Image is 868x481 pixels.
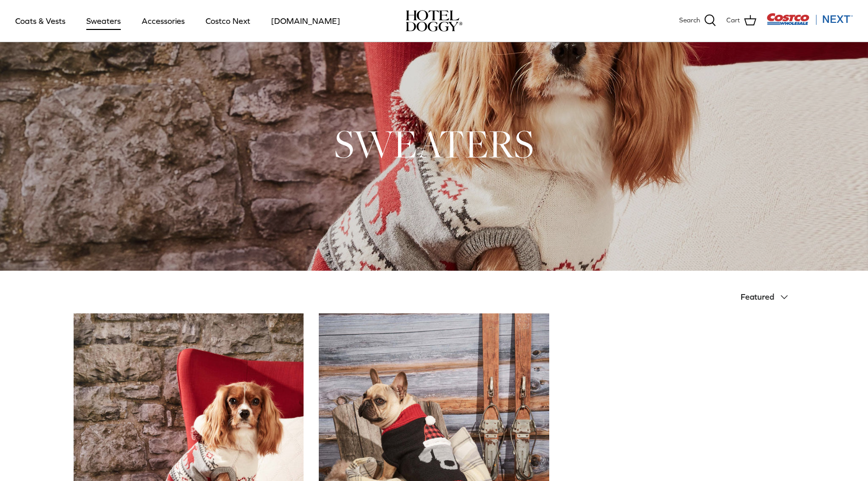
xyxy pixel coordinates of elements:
[74,119,794,169] h1: SWEATERS
[406,10,462,31] img: hoteldoggycom
[196,4,259,38] a: Costco Next
[262,4,349,38] a: [DOMAIN_NAME]
[726,14,756,27] a: Cart
[766,13,853,25] img: Costco Next
[6,4,75,38] a: Coats & Vests
[766,19,853,27] a: Visit Costco Next
[406,10,462,31] a: hoteldoggy.com hoteldoggycom
[679,14,716,27] a: Search
[679,15,700,26] span: Search
[132,4,194,38] a: Accessories
[741,286,794,308] button: Featured
[741,292,774,301] span: Featured
[726,15,740,26] span: Cart
[77,4,130,38] a: Sweaters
